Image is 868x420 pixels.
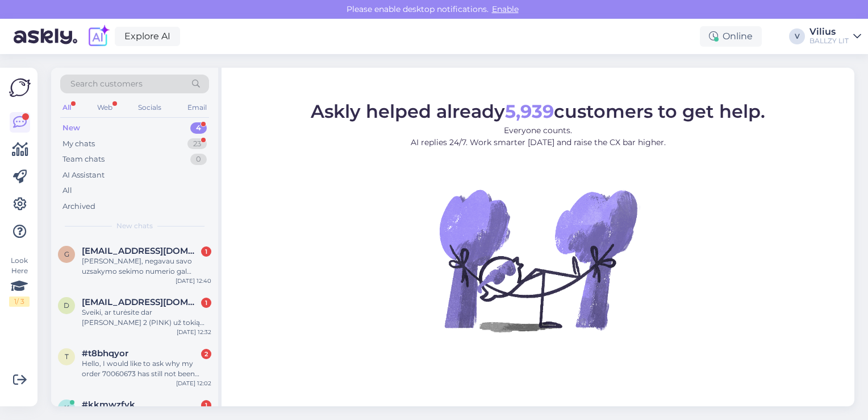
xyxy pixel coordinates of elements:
[809,27,849,36] div: Vilius
[190,154,207,165] div: 0
[809,27,861,46] a: ViliusBALLZY LIT
[82,307,211,328] div: Sveiki, ar turėsite dar [PERSON_NAME] 2 (PINK) už tokią pačią kainą 44 dydį?
[82,256,211,277] div: [PERSON_NAME], negavau savo uzsakymo sekimo numerio gal galetumet man ji duoti
[62,201,95,212] div: Archived
[311,100,765,122] span: Askly helped already customers to get help.
[9,256,30,307] div: Look Here
[82,246,200,256] span: gabrieliuspalubinskas18@gmail.com
[82,297,200,307] span: dovilesiaulenskyte2005@gmail.com
[64,403,69,412] span: k
[201,400,211,410] div: 1
[62,122,80,134] div: New
[176,277,211,285] div: [DATE] 12:40
[64,250,69,258] span: g
[201,246,211,257] div: 1
[185,100,209,115] div: Email
[187,138,207,150] div: 23
[82,359,211,379] div: Hello, I would like to ask why my order 70060673 has still not been shipped. The shipping label w...
[201,298,211,308] div: 1
[201,349,211,359] div: 2
[115,27,180,46] a: Explore AI
[177,328,211,336] div: [DATE] 12:32
[60,100,73,115] div: All
[62,154,105,165] div: Team chats
[436,158,640,363] img: No Chat active
[65,352,69,361] span: t
[86,24,110,48] img: explore-ai
[700,26,762,47] div: Online
[62,170,105,181] div: AI Assistant
[176,379,211,388] div: [DATE] 12:02
[311,125,765,149] p: Everyone counts. AI replies 24/7. Work smarter [DATE] and raise the CX bar higher.
[62,138,95,150] div: My chats
[9,297,30,307] div: 1 / 3
[190,122,207,134] div: 4
[95,100,115,115] div: Web
[136,100,164,115] div: Socials
[116,221,153,231] span: New chats
[9,77,31,98] img: Askly Logo
[64,301,69,310] span: d
[82,348,128,359] span: #t8bhqyor
[809,36,849,46] div: BALLZY LIT
[62,185,72,196] div: All
[505,100,554,122] b: 5,939
[82,400,135,410] span: #kkmwzfvk
[70,78,143,90] span: Search customers
[789,28,805,44] div: V
[489,4,522,14] span: Enable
